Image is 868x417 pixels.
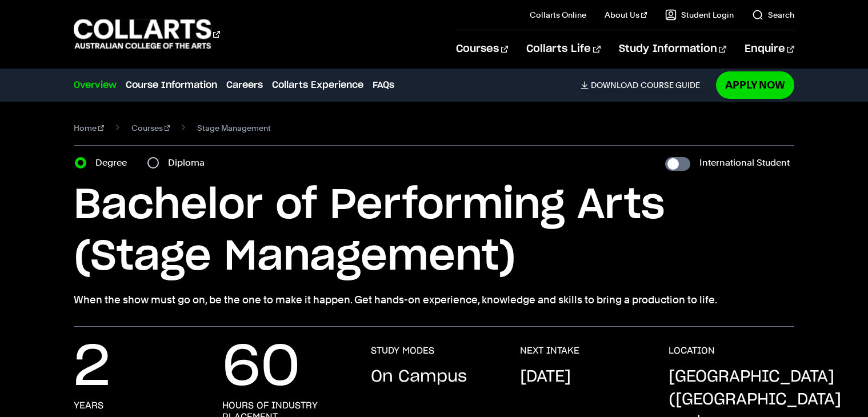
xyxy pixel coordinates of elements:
[526,30,600,68] a: Collarts Life
[74,180,794,283] h1: Bachelor of Performing Arts (Stage Management)
[74,18,220,50] div: Go to homepage
[591,80,638,90] span: Download
[126,78,217,92] a: Course Information
[371,366,467,388] p: On Campus
[197,120,271,136] span: Stage Management
[669,345,715,356] h3: LOCATION
[74,120,104,136] a: Home
[373,78,394,92] a: FAQs
[371,345,434,356] h3: STUDY MODES
[699,155,790,171] label: International Student
[716,71,794,98] a: Apply Now
[272,78,363,92] a: Collarts Experience
[665,9,734,21] a: Student Login
[168,155,211,171] label: Diploma
[619,30,726,68] a: Study Information
[581,80,709,90] a: DownloadCourse Guide
[520,345,579,356] h3: NEXT INTAKE
[74,345,110,391] p: 2
[520,366,571,388] p: [DATE]
[95,155,134,171] label: Degree
[530,9,586,21] a: Collarts Online
[456,30,508,68] a: Courses
[74,400,103,411] h3: years
[745,30,794,68] a: Enquire
[74,292,794,308] p: When the show must go on, be the one to make it happen. Get hands-on experience, knowledge and sk...
[131,120,170,136] a: Courses
[74,78,117,92] a: Overview
[226,78,263,92] a: Careers
[222,345,300,391] p: 60
[605,9,647,21] a: About Us
[752,9,794,21] a: Search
